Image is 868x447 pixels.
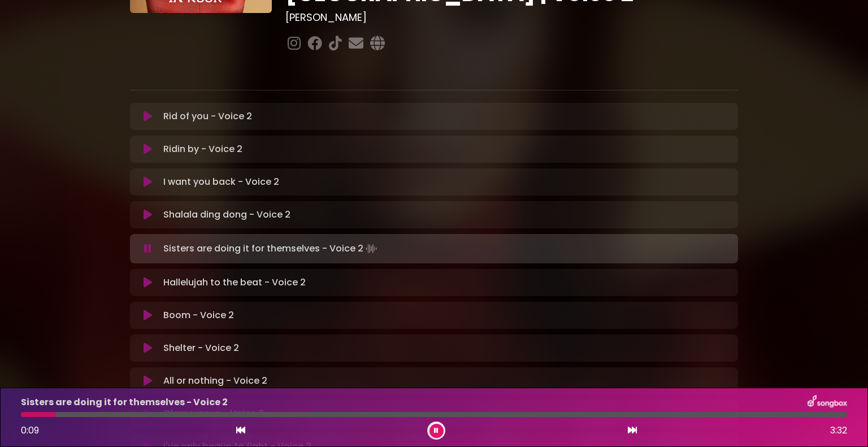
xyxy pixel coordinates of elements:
span: 0:09 [21,424,39,437]
p: Shalala ding dong - Voice 2 [163,208,290,222]
img: songbox-logo-white.png [808,395,847,410]
p: Boom - Voice 2 [163,309,234,322]
p: Sisters are doing it for themselves - Voice 2 [163,241,379,257]
span: 3:32 [830,424,847,437]
p: All or nothing - Voice 2 [163,374,267,388]
p: I want you back - Voice 2 [163,175,279,189]
p: Hallelujah to the beat - Voice 2 [163,276,306,289]
img: waveform4.gif [363,241,379,257]
p: Ridin by - Voice 2 [163,142,242,156]
p: Shelter - Voice 2 [163,341,239,355]
p: Rid of you - Voice 2 [163,110,252,123]
p: Sisters are doing it for themselves - Voice 2 [21,396,228,409]
h3: [PERSON_NAME] [285,11,738,24]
